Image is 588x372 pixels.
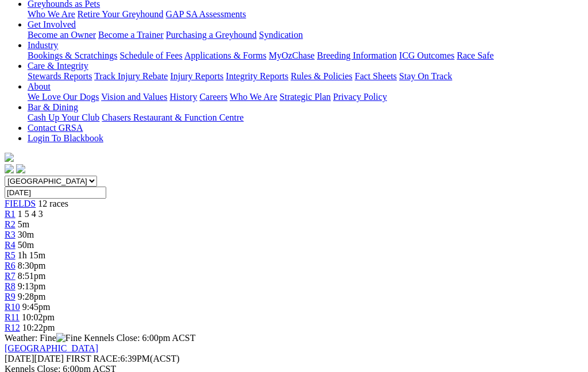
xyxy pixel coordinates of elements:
[28,92,583,102] div: About
[5,323,20,332] a: R12
[28,92,99,102] a: We Love Our Dogs
[399,71,452,81] a: Stay On Track
[5,199,36,208] a: FIELDS
[101,92,167,102] a: Vision and Values
[280,92,331,102] a: Strategic Plan
[5,153,14,162] img: logo-grsa-white.png
[5,271,16,281] a: R7
[56,333,82,343] img: Fine
[78,9,164,19] a: Retire Your Greyhound
[317,51,397,60] a: Breeding Information
[28,51,583,61] div: Industry
[18,261,46,270] span: 8:30pm
[5,164,14,173] img: facebook.svg
[230,92,277,102] a: Who We Are
[28,61,88,71] a: Care & Integrity
[5,343,98,353] a: [GEOGRAPHIC_DATA]
[28,82,51,91] a: About
[28,30,96,40] a: Become an Owner
[28,133,103,143] a: Login To Blackbook
[98,30,164,40] a: Become a Trainer
[28,113,99,122] a: Cash Up Your Club
[5,354,34,363] span: [DATE]
[18,271,46,281] span: 8:51pm
[16,164,25,173] img: twitter.svg
[28,71,583,82] div: Care & Integrity
[5,292,16,301] a: R9
[169,92,197,102] a: History
[5,333,84,343] span: Weather: Fine
[28,123,83,133] a: Contact GRSA
[66,354,180,363] span: 6:39PM(ACST)
[84,333,195,343] span: Kennels Close: 6:00pm ACST
[5,187,106,199] input: Select date
[333,92,387,102] a: Privacy Policy
[38,199,68,208] span: 12 races
[269,51,315,60] a: MyOzChase
[18,292,46,301] span: 9:28pm
[28,9,583,20] div: Greyhounds as Pets
[28,9,75,19] a: Who We Are
[28,71,92,81] a: Stewards Reports
[28,40,58,50] a: Industry
[5,230,16,239] a: R3
[184,51,266,60] a: Applications & Forms
[119,51,182,60] a: Schedule of Fees
[28,20,76,29] a: Get Involved
[199,92,227,102] a: Careers
[22,323,55,332] span: 10:22pm
[5,281,16,291] a: R8
[22,302,51,312] span: 9:45pm
[5,250,16,260] a: R5
[18,219,29,229] span: 5m
[102,113,243,122] a: Chasers Restaurant & Function Centre
[355,71,397,81] a: Fact Sheets
[5,261,16,270] a: R6
[5,209,16,219] a: R1
[18,240,34,250] span: 50m
[28,102,78,112] a: Bar & Dining
[166,30,257,40] a: Purchasing a Greyhound
[291,71,353,81] a: Rules & Policies
[66,354,120,363] span: FIRST RACE:
[28,30,583,40] div: Get Involved
[166,9,246,19] a: GAP SA Assessments
[18,281,46,291] span: 9:13pm
[28,113,583,123] div: Bar & Dining
[170,71,223,81] a: Injury Reports
[18,209,43,219] span: 1 5 4 3
[457,51,493,60] a: Race Safe
[18,250,45,260] span: 1h 15m
[5,219,16,229] a: R2
[5,302,20,312] a: R10
[22,312,55,322] span: 10:02pm
[5,312,20,322] a: R11
[226,71,288,81] a: Integrity Reports
[5,240,16,250] a: R4
[18,230,34,239] span: 30m
[28,51,117,60] a: Bookings & Scratchings
[259,30,303,40] a: Syndication
[399,51,454,60] a: ICG Outcomes
[94,71,168,81] a: Track Injury Rebate
[5,354,64,363] span: [DATE]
